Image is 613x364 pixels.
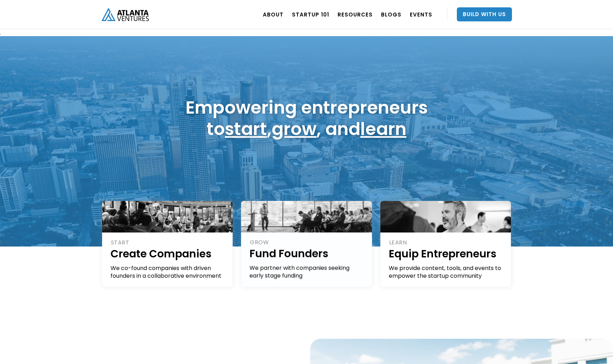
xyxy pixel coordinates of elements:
a: Build With Us [457,7,512,21]
a: start [225,116,267,141]
a: ABOUT [263,5,284,24]
div: LEARN [389,239,504,247]
a: STARTCreate CompaniesWe co-found companies with driven founders in a collaborative environment [102,201,233,287]
div: GROW [250,238,364,246]
a: learn [360,116,406,141]
h1: Fund Founders [249,246,364,261]
a: grow [272,116,317,141]
div: START [111,239,225,247]
a: Startup 101 [292,5,329,24]
div: Raise Capital → [249,280,298,287]
a: GROWFund FoundersWe partner with companies seeking early stage fundingRaise Capital → [241,201,372,287]
div: We co-found companies with driven founders in a collaborative environment [111,264,225,280]
h1: Empowering entrepreneurs to , , and [186,97,428,140]
div: We provide content, tools, and events to empower the startup community [389,264,504,280]
a: RESOURCES [338,5,373,24]
div: We partner with companies seeking early stage funding [249,264,364,279]
h1: Equip Entrepreneurs [389,247,504,261]
a: EVENTS [410,5,432,24]
h1: Create Companies [111,247,225,261]
a: BLOGS [381,5,401,24]
a: LEARNEquip EntrepreneursWe provide content, tools, and events to empower the startup community [380,201,511,287]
